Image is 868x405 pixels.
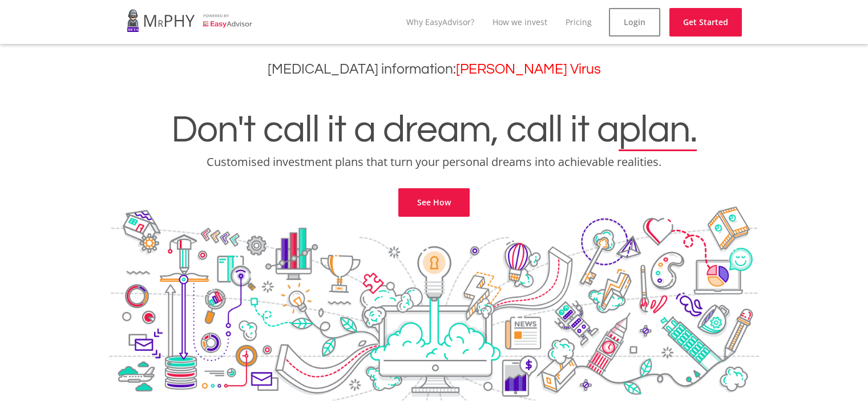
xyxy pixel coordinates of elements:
[492,17,547,27] a: How we invest
[669,8,742,37] a: Get Started
[9,61,859,78] h3: [MEDICAL_DATA] information:
[456,62,601,76] a: [PERSON_NAME] Virus
[9,154,859,170] p: Customised investment plans that turn your personal dreams into achievable realities.
[398,188,470,217] a: See How
[619,111,697,149] span: plan.
[406,17,474,27] a: Why EasyAdvisor?
[609,8,660,37] a: Login
[566,17,592,27] a: Pricing
[9,111,859,149] h1: Don't call it a dream, call it a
